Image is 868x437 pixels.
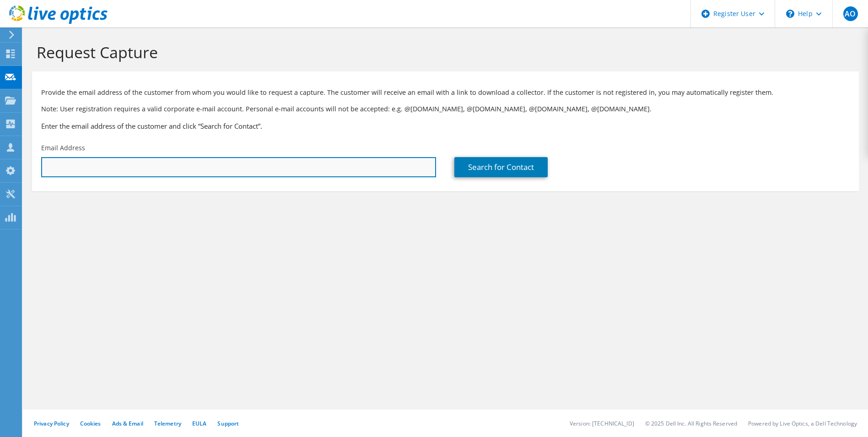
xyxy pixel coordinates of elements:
a: Ads & Email [112,420,143,427]
li: Version: [TECHNICAL_ID] [570,420,634,427]
a: Support [217,420,239,427]
label: Email Address [41,143,85,153]
h1: Request Capture [37,43,850,62]
a: Cookies [80,420,101,427]
p: Note: User registration requires a valid corporate e-mail account. Personal e-mail accounts will ... [41,104,850,114]
h3: Enter the email address of the customer and click “Search for Contact”. [41,121,850,131]
li: Powered by Live Optics, a Dell Technology [748,420,857,427]
a: Privacy Policy [34,420,69,427]
svg: \n [786,10,794,18]
a: Search for Contact [454,157,548,177]
a: Telemetry [154,420,181,427]
span: AO [843,6,858,21]
li: © 2025 Dell Inc. All Rights Reserved [645,420,737,427]
p: Provide the email address of the customer from whom you would like to request a capture. The cust... [41,87,850,98]
a: EULA [192,420,206,427]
